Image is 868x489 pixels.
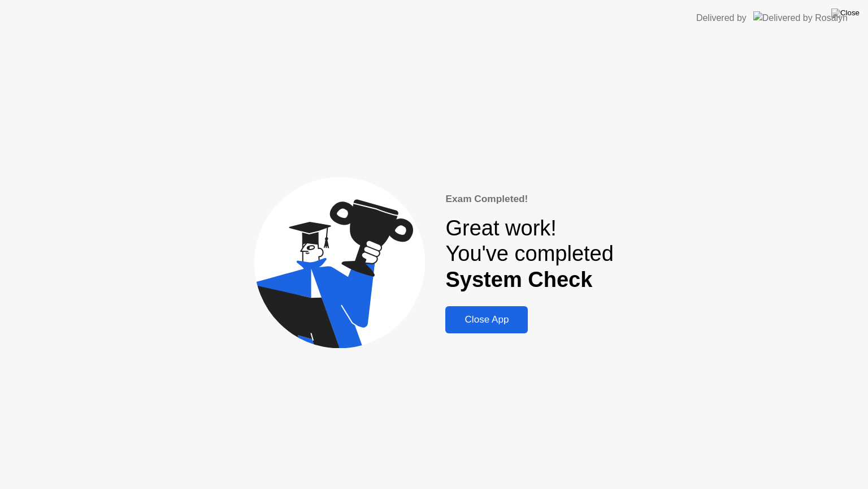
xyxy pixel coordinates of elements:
[445,192,613,207] div: Exam Completed!
[445,306,528,333] button: Close App
[831,8,860,18] img: Close
[445,216,613,293] div: Great work! You've completed
[696,11,747,25] div: Delivered by
[445,268,592,291] b: System Check
[753,11,848,24] img: Delivered by Rosalyn
[449,314,524,325] div: Close App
